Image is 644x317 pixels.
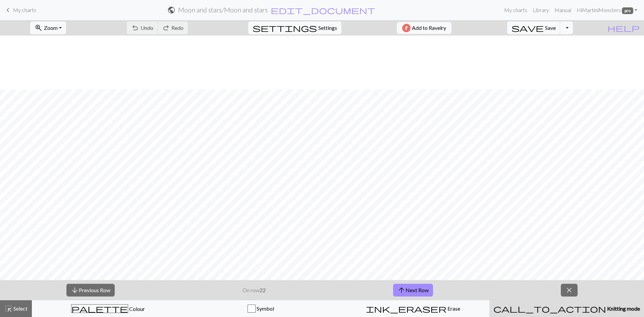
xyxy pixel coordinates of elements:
[512,23,544,33] span: save
[4,4,36,16] a: My charts
[71,285,79,295] span: arrow_downward
[489,300,644,317] button: Knitting mode
[4,304,12,313] span: highlight_alt
[397,285,406,295] span: arrow_upward
[178,6,268,14] h2: Moon and stars / Moon and stars
[530,3,552,17] a: Library
[507,21,560,34] button: Save
[66,284,115,297] button: Previous Row
[574,3,640,17] a: HiMartiniMonsters pro
[253,24,317,32] i: Settings
[12,305,28,312] span: Select
[366,304,446,313] span: ink_eraser
[501,3,530,17] a: My charts
[35,23,43,33] span: zoom_in
[184,300,337,317] button: Symbol
[606,305,640,312] span: Knitting mode
[30,21,66,34] button: Zoom
[412,24,446,32] span: Add to Ravelry
[4,5,12,15] span: keyboard_arrow_left
[128,306,145,312] span: Colour
[622,7,633,14] span: pro
[565,285,573,295] span: close
[318,24,337,32] span: Settings
[44,24,58,31] span: Zoom
[243,286,266,294] p: On row
[607,23,640,33] span: help
[32,300,184,317] button: Colour
[271,5,375,15] span: edit_document
[71,304,128,313] span: palette
[248,21,341,34] button: SettingsSettings
[13,7,36,13] span: My charts
[493,304,606,313] span: call_to_action
[402,24,411,32] img: Ravelry
[167,5,175,15] span: public
[337,300,489,317] button: Erase
[397,22,451,34] button: Add to Ravelry
[552,3,574,17] a: Manual
[393,284,433,297] button: Next Row
[545,24,556,31] span: Save
[446,305,460,312] span: Erase
[253,23,317,33] span: settings
[256,305,274,312] span: Symbol
[260,287,266,293] strong: 22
